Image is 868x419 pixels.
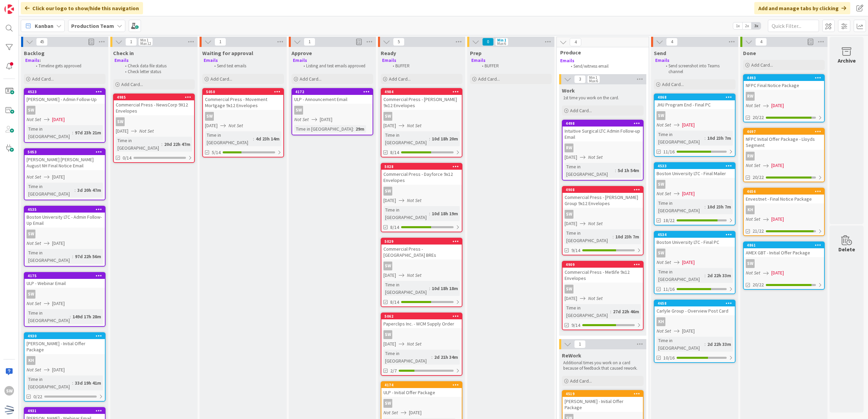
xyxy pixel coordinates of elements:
div: SW [654,180,735,189]
div: Time in [GEOGRAPHIC_DATA] [27,125,72,140]
div: ULP - Announcement Email [292,95,373,104]
span: : [72,129,73,136]
span: [DATE] [771,269,784,276]
div: Time in [GEOGRAPHIC_DATA] [27,249,72,264]
span: [DATE] [565,154,577,161]
i: Not Set [657,190,671,197]
div: 4534Boston University LTC - Final PC [654,232,735,247]
span: : [75,186,76,194]
span: : [610,308,611,315]
div: NFPC Final Notice Package [744,81,824,90]
div: 4535 [28,207,105,212]
i: Not Set [746,102,760,108]
span: [DATE] [771,216,784,223]
a: 5062Paperclips Inc. - WCM Supply OrderSW[DATE]Not SetTime in [GEOGRAPHIC_DATA]:2d 21h 34m2/7 [381,313,462,376]
span: Add Card... [121,81,143,87]
div: 5050 [206,89,283,94]
div: 149d 17h 28m [71,313,103,320]
a: 4534Boston University LTC - Final PCSWNot Set[DATE]Time in [GEOGRAPHIC_DATA]:2d 22h 33m11/16 [654,231,736,294]
div: 4519 [563,391,643,397]
div: 4519[PERSON_NAME] - Initial Offer Package [563,391,643,412]
div: 4174ULP - Initial Offer Package [381,382,462,397]
div: SW [203,112,283,121]
div: 4908 [563,187,643,193]
i: Not Set [27,367,41,373]
i: Not Set [407,197,422,203]
a: 5029Commercial Press - [GEOGRAPHIC_DATA] BREsSW[DATE]Not SetTime in [GEOGRAPHIC_DATA]:10d 18h 18m... [381,238,462,307]
span: [DATE] [383,122,396,129]
a: 4493NFPC Final Notice PackageRWNot Set[DATE]20/22 [743,74,825,122]
div: Time in [GEOGRAPHIC_DATA] [27,183,75,198]
div: 4908Commercial Press - [PERSON_NAME] Group 9x12 Envelopes [563,187,643,208]
i: Not Set [746,216,760,222]
img: Visit kanbanzone.com [4,4,14,14]
div: 5029 [384,239,462,244]
div: Intuitive Surgical LTC Admin Follow-up Email [563,127,643,141]
span: [DATE] [682,259,695,266]
span: Add Card... [751,62,773,68]
div: 4930 [28,334,105,338]
span: [DATE] [320,116,332,123]
span: : [429,135,430,143]
div: Time in [GEOGRAPHIC_DATA] [565,163,615,178]
div: 4868 [654,94,735,100]
span: : [705,203,706,211]
div: KH [744,205,824,214]
div: SW [563,285,643,294]
div: 4985Commercial Press - NewsCorp 9X12 Envelopes [114,94,194,115]
div: KH [27,356,35,365]
div: SW [27,290,35,299]
div: 4174 [384,383,462,387]
div: SW [744,259,824,268]
div: 2d 21h 34m [432,353,460,361]
a: 5028Commercial Press - Dayforce 9x12 EnvelopesSW[DATE]Not SetTime in [GEOGRAPHIC_DATA]:10d 18h 19... [381,163,462,232]
div: SW [205,112,214,121]
div: 4984 [384,89,462,94]
span: 18/22 [663,217,675,224]
div: 10d 18h 19m [430,210,460,217]
div: 4909Commercial Press - Metlife 9x12 Envelopes [563,262,643,283]
div: Time in [GEOGRAPHIC_DATA] [205,131,253,146]
div: 4498 [563,120,643,127]
a: 4909Commercial Press - Metlife 9x12 EnvelopesSW[DATE]Not SetTime in [GEOGRAPHIC_DATA]:27d 22h 46m... [562,261,644,330]
div: Time in [GEOGRAPHIC_DATA] [383,206,429,221]
div: Time in [GEOGRAPHIC_DATA] [657,337,705,352]
span: : [613,233,614,240]
div: Commercial Press - [PERSON_NAME] Group 9x12 Envelopes [563,193,643,208]
div: KH [657,317,665,326]
div: 4172 [292,89,373,95]
span: 11/16 [663,286,675,293]
div: 5029Commercial Press - [GEOGRAPHIC_DATA] BREs [381,238,462,259]
div: ULP - Initial Offer Package [381,388,462,397]
i: Not Set [657,259,671,265]
div: 10d 18h 18m [430,285,460,292]
div: SW [25,290,105,299]
span: [DATE] [682,121,695,129]
div: Time in [GEOGRAPHIC_DATA] [27,309,70,324]
a: 4175ULP - Webinar EmailSWNot Set[DATE]Time in [GEOGRAPHIC_DATA]:149d 17h 28m [24,272,106,327]
a: 4533Boston University LTC - Final MailerSWNot Set[DATE]Time in [GEOGRAPHIC_DATA]:10d 23h 7m18/22 [654,162,736,225]
div: 4533 [658,164,735,168]
div: RW [744,152,824,161]
div: SW [27,106,35,115]
div: AMEX GBT - Initial Offer Package [744,248,824,257]
span: 20/22 [753,281,764,288]
div: Time in [GEOGRAPHIC_DATA] [383,131,429,146]
div: Commercial Press - NewsCorp 9X12 Envelopes [114,100,194,115]
div: SW [27,230,35,238]
div: 97d 22h 56m [73,253,103,260]
div: 4533 [654,163,735,169]
span: [DATE] [565,295,577,302]
div: SW [383,187,392,196]
div: 4493 [747,76,824,80]
span: 9/14 [571,322,580,329]
div: SW [381,330,462,339]
div: SW [381,262,462,270]
span: : [72,379,73,387]
i: Not Set [657,328,671,334]
div: NFPC Initial Offer Package - Lloyds Segment [744,135,824,150]
div: 4909 [563,262,643,268]
div: Time in [GEOGRAPHIC_DATA] [657,199,705,214]
span: 5/14 [212,149,221,156]
div: RW [565,144,573,152]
